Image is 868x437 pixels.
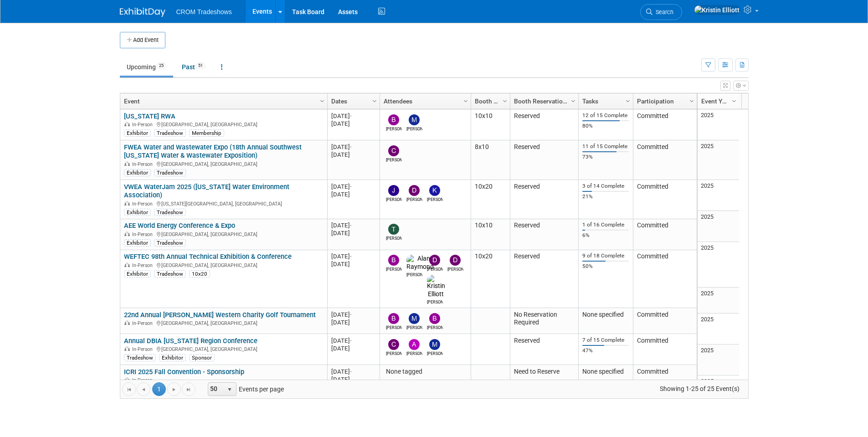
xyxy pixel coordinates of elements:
img: Myers Carpenter [409,313,420,324]
td: Reserved [510,180,578,219]
div: Tradeshow [154,239,186,247]
a: Booth Reservation Status [514,93,572,109]
a: Go to the previous page [137,382,150,396]
div: Tradeshow [154,209,186,216]
a: Go to the last page [182,382,195,396]
a: FWEA Water and Wastewater Expo (18th Annual Southwest [US_STATE] Water & Wastewater Exposition) [124,143,302,160]
div: Alexander Ciasca [406,350,422,357]
span: Column Settings [570,98,577,105]
div: [GEOGRAPHIC_DATA], [GEOGRAPHIC_DATA] [124,261,323,269]
span: Column Settings [501,98,508,105]
a: 22nd Annual [PERSON_NAME] Western Charity Golf Tournament [124,311,316,319]
a: Dates [331,93,374,109]
div: None tagged [384,368,467,376]
div: Tradeshow [124,354,156,361]
span: - [350,368,352,375]
a: Search [640,4,682,20]
img: Daniel Haugland [429,255,440,266]
div: Cameron Kenyon [386,156,402,163]
img: Michael Brandao [429,339,440,350]
div: [DATE] [331,229,375,237]
span: Go to the first page [125,386,133,393]
td: No Reservation Required [510,308,578,334]
img: Kelly Lee [429,185,440,196]
div: [DATE] [331,368,375,375]
img: In-Person Event [124,377,130,382]
div: Exhibitor [124,209,151,216]
a: Column Settings [729,93,739,107]
span: In-Person [132,201,155,207]
img: Myers Carpenter [409,114,420,125]
div: [DATE] [331,183,375,190]
div: Membership [189,129,224,137]
img: In-Person Event [124,122,130,126]
div: 80% [582,123,629,129]
div: [DATE] [331,190,375,198]
img: Tod Green [388,224,399,235]
a: Event Year [701,93,733,109]
div: Exhibitor [159,354,186,361]
a: WEFTEC 98th Annual Technical Exhibition & Conference [124,252,292,261]
td: Committed [633,250,697,308]
div: [DATE] [331,151,375,159]
td: 2025 [698,211,739,242]
div: Daniel Austria [447,266,463,272]
div: [DATE] [331,311,375,319]
span: Column Settings [688,98,695,105]
div: 9 of 18 Complete [582,252,629,259]
div: [GEOGRAPHIC_DATA], [GEOGRAPHIC_DATA] [124,120,323,128]
button: Add Event [120,32,165,48]
div: Josh Homes [386,196,402,203]
div: 73% [582,154,629,160]
td: 8x10 [471,140,510,180]
td: Reserved [510,250,578,308]
span: select [226,386,233,393]
div: [DATE] [331,221,375,229]
div: Alan Raymond [406,271,422,278]
a: Annual DBIA [US_STATE] Region Conference [124,337,257,345]
img: In-Person Event [124,320,130,325]
img: Branden Peterson [388,313,399,324]
div: Tradeshow [154,270,186,278]
span: Column Settings [730,98,738,105]
a: Column Settings [568,93,578,107]
span: In-Person [132,122,155,128]
td: Committed [633,180,697,219]
span: 51 [195,62,205,69]
span: 1 [152,382,166,396]
span: Showing 1-25 of 25 Event(s) [651,382,748,395]
img: Cameron Kenyon [388,339,399,350]
div: None specified [582,311,629,319]
span: Events per page [196,382,293,396]
div: Tradeshow [154,169,186,176]
div: Myers Carpenter [406,125,422,132]
td: Committed [633,140,697,180]
a: Participation [637,93,691,109]
td: 2025 [698,288,739,314]
td: Need to Reserve [510,365,578,396]
span: Column Settings [318,98,326,105]
a: Column Settings [370,93,380,107]
div: 10x20 [189,270,210,278]
img: Bobby Oyenarte [388,255,399,266]
td: 2025 [698,375,739,415]
a: VWEA WaterJam 2025 ([US_STATE] Water Environment Association) [124,183,289,200]
div: 11 of 15 Complete [582,143,629,150]
div: Michael Brandao [427,350,443,357]
a: Go to the first page [122,382,136,396]
img: In-Person Event [124,201,130,206]
div: 6% [582,232,629,239]
img: Alexander Ciasca [409,339,420,350]
img: Alan Raymond [406,255,434,271]
span: In-Person [132,231,155,237]
td: Reserved [510,140,578,180]
a: Column Settings [461,93,471,107]
span: 25 [156,62,166,69]
td: Reserved [510,334,578,365]
div: 12 of 15 Complete [582,112,629,119]
a: [US_STATE] RWA [124,112,175,120]
div: Bobby Oyenarte [386,266,402,272]
span: - [350,222,352,229]
div: [DATE] [331,337,375,344]
td: Committed [633,334,697,365]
